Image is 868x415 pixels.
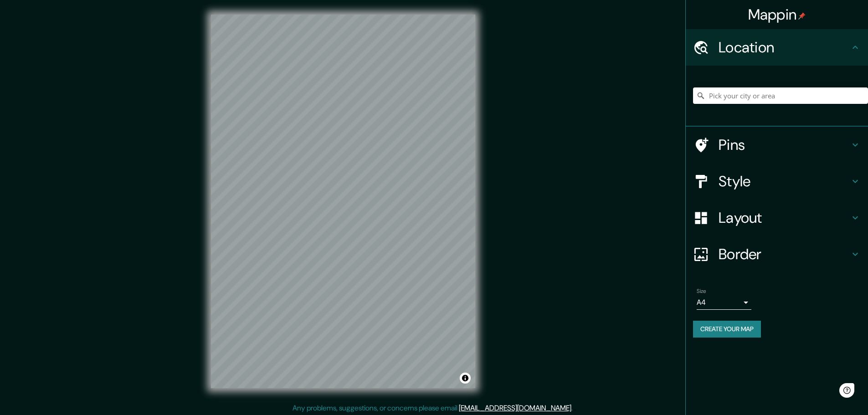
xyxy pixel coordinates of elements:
div: A4 [697,295,751,310]
div: . [574,403,576,414]
h4: Style [719,172,850,190]
button: Toggle attribution [460,373,471,384]
div: Location [686,29,868,66]
label: Size [697,287,706,295]
div: Pins [686,127,868,163]
p: Any problems, suggestions, or concerns please email . [293,403,573,414]
h4: Border [719,245,850,263]
h4: Pins [719,136,850,154]
a: [EMAIL_ADDRESS][DOMAIN_NAME] [459,403,571,413]
div: Border [686,236,868,272]
div: Layout [686,200,868,236]
button: Create your map [693,321,761,338]
iframe: Help widget launcher [787,379,858,405]
canvas: Map [211,15,475,388]
img: pin-icon.png [798,12,806,20]
div: Style [686,163,868,200]
h4: Layout [719,209,850,227]
h4: Mappin [748,5,806,24]
h4: Location [719,38,850,56]
input: Pick your city or area [693,87,868,104]
div: . [573,403,574,414]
